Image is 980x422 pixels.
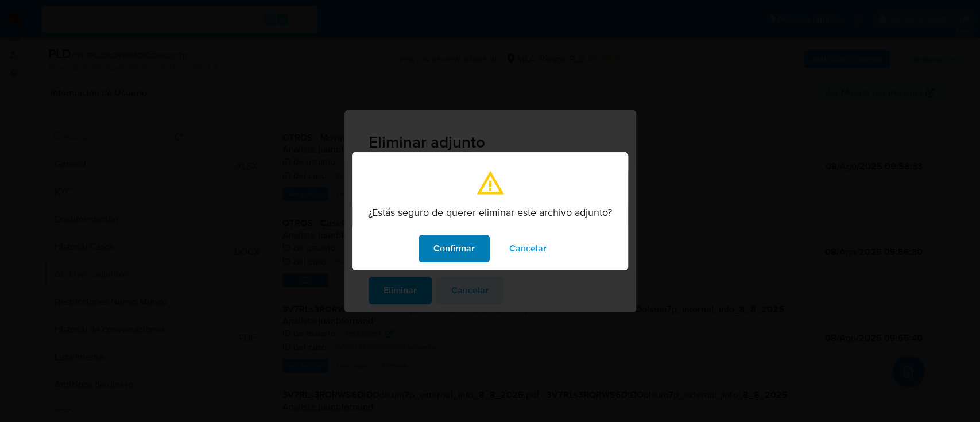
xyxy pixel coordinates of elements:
span: Cancelar [509,236,547,261]
p: ¿Estás seguro de querer eliminar este archivo adjunto? [368,206,612,219]
button: modal_confirmation.cancel [494,235,561,262]
button: modal_confirmation.confirm [419,235,490,262]
div: modal_confirmation.title [352,152,628,270]
span: Confirmar [433,236,475,261]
